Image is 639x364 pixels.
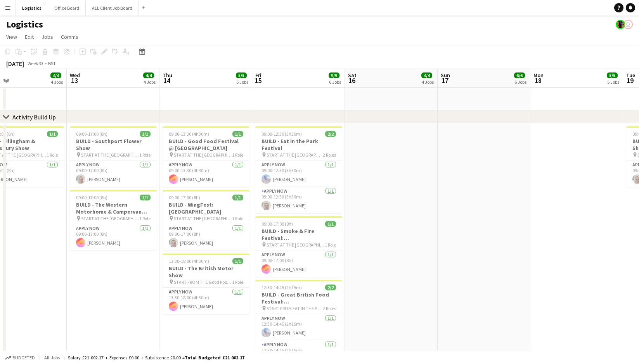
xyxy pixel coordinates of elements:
[70,138,157,152] h3: BUILD - Southport Flower Show
[232,258,243,264] span: 1/1
[22,32,37,42] a: Edit
[81,152,139,158] span: START AT THE [GEOGRAPHIC_DATA]
[68,355,244,361] div: Salary £21 002.17 + Expenses £0.00 + Subsistence £0.00 =
[70,224,157,250] app-card-role: APPLY NOW1/109:00-17:00 (8h)[PERSON_NAME]
[70,201,157,215] h3: BUILD - The Western Motorhome & Campervan Show
[329,79,341,85] div: 6 Jobs
[267,305,323,311] span: START FROM EAT IN THE PARK FESTIVAL
[3,32,20,42] a: View
[76,131,107,137] span: 09:00-17:00 (8h)
[174,279,232,285] span: START FROM THE Good Food Festival @ [GEOGRAPHIC_DATA]
[255,314,342,340] app-card-role: APPLY NOW1/112:30-14:45 (2h15m)[PERSON_NAME]
[12,113,56,121] div: Activity Build Up
[143,72,154,78] span: 4/4
[255,72,261,79] span: Fri
[169,258,209,264] span: 13:30-18:00 (4h30m)
[607,79,619,85] div: 5 Jobs
[163,72,172,79] span: Thu
[163,224,249,250] app-card-role: APPLY NOW1/109:00-17:00 (8h)[PERSON_NAME]
[348,72,357,79] span: Sat
[329,72,339,78] span: 9/9
[58,32,81,42] a: Comms
[532,76,544,85] span: 18
[533,72,544,79] span: Mon
[236,72,247,78] span: 5/5
[161,76,172,85] span: 14
[232,131,243,137] span: 1/1
[255,216,342,277] app-job-card: 09:00-17:00 (8h)1/1BUILD - Smoke & Fire Festival: [GEOGRAPHIC_DATA] START AT THE [GEOGRAPHIC_DATA...
[174,216,232,221] span: START AT THE [GEOGRAPHIC_DATA]
[6,19,43,30] h1: Logistics
[25,33,34,40] span: Edit
[61,33,78,40] span: Comms
[169,195,200,200] span: 09:00-17:00 (8h)
[255,160,342,187] app-card-role: APPLY NOW1/109:00-12:30 (3h30m)[PERSON_NAME]
[47,152,58,158] span: 1 Role
[623,20,633,29] app-user-avatar: Nicole Palmer
[43,355,61,361] span: All jobs
[48,0,86,16] button: Office Board
[163,288,249,314] app-card-role: APPLY NOW1/113:30-18:00 (4h30m)[PERSON_NAME]
[48,60,56,66] div: BST
[422,79,434,85] div: 4 Jobs
[255,291,342,305] h3: BUILD - Great British Food Festival: [GEOGRAPHIC_DATA][PERSON_NAME]
[514,79,526,85] div: 6 Jobs
[163,201,249,215] h3: BUILD - WingFest: [GEOGRAPHIC_DATA]
[255,250,342,277] app-card-role: APPLY NOW1/109:00-17:00 (8h)[PERSON_NAME]
[6,60,24,67] div: [DATE]
[50,72,61,78] span: 4/4
[70,160,157,187] app-card-role: APPLY NOW1/109:00-17:00 (8h)[PERSON_NAME]
[76,195,107,200] span: 09:00-17:00 (8h)
[514,72,525,78] span: 6/6
[12,355,35,361] span: Budgeted
[163,254,249,314] app-job-card: 13:30-18:00 (4h30m)1/1BUILD - The British Motor Show START FROM THE Good Food Festival @ [GEOGRAP...
[236,79,248,85] div: 5 Jobs
[174,152,232,158] span: START AT THE [GEOGRAPHIC_DATA]
[232,152,243,158] span: 1 Role
[140,195,151,200] span: 1/1
[232,216,243,221] span: 1 Role
[267,152,323,158] span: START AT THE [GEOGRAPHIC_DATA]
[163,190,249,250] app-job-card: 09:00-17:00 (8h)1/1BUILD - WingFest: [GEOGRAPHIC_DATA] START AT THE [GEOGRAPHIC_DATA]1 RoleAPPLY ...
[440,76,450,85] span: 17
[81,216,139,221] span: START AT THE [GEOGRAPHIC_DATA]
[255,138,342,152] h3: BUILD - Eat in the Park Festival
[163,138,249,152] h3: BUILD - Good Food Festival @ [GEOGRAPHIC_DATA]
[325,285,336,290] span: 2/2
[323,305,336,311] span: 2 Roles
[232,195,243,200] span: 1/1
[163,160,249,187] app-card-role: APPLY NOW1/109:00-13:30 (4h30m)[PERSON_NAME]
[261,285,302,290] span: 12:30-14:45 (2h15m)
[255,228,342,242] h3: BUILD - Smoke & Fire Festival: [GEOGRAPHIC_DATA]
[163,126,249,187] app-job-card: 09:00-13:30 (4h30m)1/1BUILD - Good Food Festival @ [GEOGRAPHIC_DATA] START AT THE [GEOGRAPHIC_DAT...
[70,190,157,250] app-job-card: 09:00-17:00 (8h)1/1BUILD - The Western Motorhome & Campervan Show START AT THE [GEOGRAPHIC_DATA]1...
[616,20,625,29] app-user-avatar: Desiree Ramsey
[169,131,209,137] span: 09:00-13:30 (4h30m)
[441,72,450,79] span: Sun
[16,0,48,16] button: Logistics
[325,131,336,137] span: 2/2
[261,131,302,137] span: 09:00-12:30 (3h30m)
[163,265,249,279] h3: BUILD - The British Motor Show
[325,242,336,248] span: 1 Role
[6,33,17,40] span: View
[625,76,635,85] span: 19
[4,354,36,362] button: Budgeted
[325,221,336,227] span: 1/1
[255,126,342,213] app-job-card: 09:00-12:30 (3h30m)2/2BUILD - Eat in the Park Festival START AT THE [GEOGRAPHIC_DATA]2 RolesAPPLY...
[51,79,63,85] div: 4 Jobs
[139,216,151,221] span: 1 Role
[47,131,58,137] span: 1/1
[421,72,432,78] span: 4/4
[254,76,261,85] span: 15
[607,72,618,78] span: 5/5
[144,79,156,85] div: 4 Jobs
[70,126,157,187] app-job-card: 09:00-17:00 (8h)1/1BUILD - Southport Flower Show START AT THE [GEOGRAPHIC_DATA]1 RoleAPPLY NOW1/1...
[42,33,53,40] span: Jobs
